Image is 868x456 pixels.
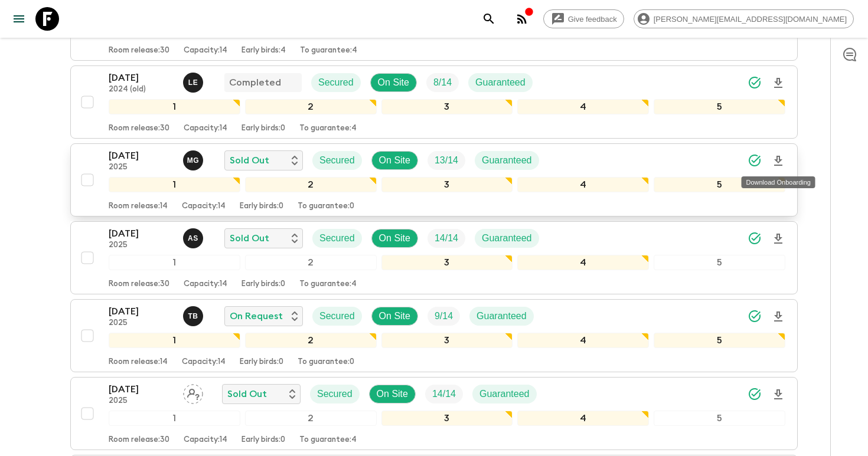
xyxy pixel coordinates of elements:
[184,124,227,133] p: Capacity: 14
[634,9,854,28] div: [PERSON_NAME][EMAIL_ADDRESS][DOMAIN_NAME]
[109,227,174,241] p: [DATE]
[109,304,174,319] p: [DATE]
[245,255,377,270] div: 2
[109,71,174,85] p: [DATE]
[70,143,798,216] button: [DATE]2025Mariam GabichvadzeSold OutSecuredOn SiteTrip FillGuaranteed12345Room release:14Capacity...
[381,411,513,426] div: 3
[183,388,203,397] span: Assign pack leader
[319,309,355,323] p: Secured
[245,177,377,192] div: 2
[748,387,762,401] svg: Synced Successfully
[109,411,240,426] div: 1
[109,435,169,445] p: Room release: 30
[477,309,527,323] p: Guaranteed
[771,76,785,90] svg: Download Onboarding
[428,151,465,170] div: Trip Fill
[435,309,453,323] p: 9 / 14
[317,387,353,401] p: Secured
[562,15,624,24] span: Give feedback
[109,202,168,211] p: Room release: 14
[7,7,31,31] button: menu
[517,99,649,114] div: 4
[298,357,354,367] p: To guarantee: 0
[183,76,205,86] span: Levan Elkanashvili
[771,232,785,246] svg: Download Onboarding
[230,153,269,168] p: Sold Out
[229,76,281,90] p: Completed
[371,307,418,326] div: On Site
[109,319,174,328] p: 2025
[771,310,785,324] svg: Download Onboarding
[435,153,458,168] p: 13 / 14
[183,306,205,326] button: TB
[242,435,285,445] p: Early birds: 0
[517,411,649,426] div: 4
[230,231,269,245] p: Sold Out
[748,231,762,245] svg: Synced Successfully
[479,387,530,401] p: Guaranteed
[109,396,174,406] p: 2025
[371,229,418,248] div: On Site
[183,228,205,248] button: AS
[187,156,200,165] p: M G
[109,382,174,396] p: [DATE]
[475,76,526,90] p: Guaranteed
[70,299,798,372] button: [DATE]2025Tamar BulbulashviliOn RequestSecuredOn SiteTrip FillGuaranteed12345Room release:14Capac...
[109,255,240,270] div: 1
[70,221,798,294] button: [DATE]2025Ana SikharulidzeSold OutSecuredOn SiteTrip FillGuaranteed12345Room release:30Capacity:1...
[227,387,267,401] p: Sold Out
[300,46,357,55] p: To guarantee: 4
[312,307,362,326] div: Secured
[381,177,513,192] div: 3
[319,153,355,168] p: Secured
[310,385,360,403] div: Secured
[435,231,458,245] p: 14 / 14
[654,333,785,348] div: 5
[109,241,174,250] p: 2025
[245,411,377,426] div: 2
[242,280,285,289] p: Early birds: 0
[371,151,418,170] div: On Site
[109,85,174,94] p: 2024 (old)
[183,232,205,241] span: Ana Sikharulidze
[517,333,649,348] div: 4
[370,73,417,92] div: On Site
[182,357,226,367] p: Capacity: 14
[109,357,168,367] p: Room release: 14
[184,280,227,289] p: Capacity: 14
[482,153,532,168] p: Guaranteed
[426,73,459,92] div: Trip Fill
[381,255,513,270] div: 3
[240,202,283,211] p: Early birds: 0
[230,309,283,323] p: On Request
[109,333,240,348] div: 1
[647,15,853,24] span: [PERSON_NAME][EMAIL_ADDRESS][DOMAIN_NAME]
[109,280,169,289] p: Room release: 30
[242,46,286,55] p: Early birds: 4
[379,309,410,323] p: On Site
[543,9,624,28] a: Give feedback
[183,310,205,319] span: Tamar Bulbulashvili
[299,435,357,445] p: To guarantee: 4
[183,154,205,163] span: Mariam Gabichvadze
[428,307,460,326] div: Trip Fill
[771,154,785,168] svg: Download Onboarding
[428,229,465,248] div: Trip Fill
[242,124,285,133] p: Early birds: 0
[182,202,226,211] p: Capacity: 14
[245,333,377,348] div: 2
[188,234,198,243] p: A S
[748,153,762,168] svg: Synced Successfully
[311,73,361,92] div: Secured
[109,163,174,172] p: 2025
[312,229,362,248] div: Secured
[425,385,463,403] div: Trip Fill
[184,46,227,55] p: Capacity: 14
[369,385,416,403] div: On Site
[70,377,798,450] button: [DATE]2025Assign pack leaderSold OutSecuredOn SiteTrip FillGuaranteed12345Room release:30Capacity...
[654,411,785,426] div: 5
[517,255,649,270] div: 4
[240,357,283,367] p: Early birds: 0
[379,231,410,245] p: On Site
[298,202,354,211] p: To guarantee: 0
